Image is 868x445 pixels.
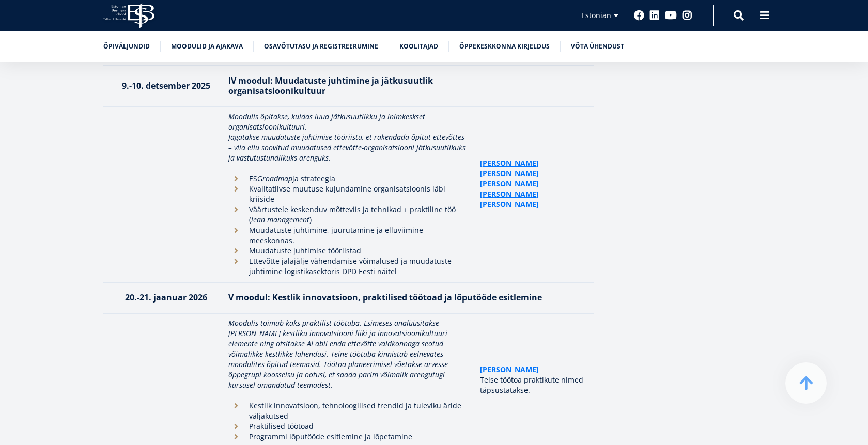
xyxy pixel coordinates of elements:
li: Praktilised töötoad [228,421,470,432]
a: Õpiväljundid [103,41,150,52]
a: Moodulid ja ajakava [171,41,243,52]
em: Moodulis õpitakse, kuidas luua jätkusuutlikku ja inimkeskset organisatsioonikultuuri. Jagatakse m... [228,112,466,163]
a: Instagram [682,10,692,21]
a: [PERSON_NAME] [480,364,539,375]
a: [PERSON_NAME] [480,168,539,179]
li: Kvalitatiivse muutuse kujundamine organisatsioonis läbi kriiside [228,184,470,204]
a: [PERSON_NAME] [480,199,539,210]
li: Programmi lõputööde esitlemine ja lõpetamine [228,432,470,442]
li: ESG ja strateegia [228,173,470,184]
a: Youtube [665,10,677,21]
em: Moodulis toimub kaks praktilist töötuba. Esimeses analüüsitakse [PERSON_NAME] kestliku innovatsio... [228,318,448,390]
li: Ettevõtte jalajälje vähendamise võimalused ja muudatuste juhtimine logistikasektoris DPD Eesti nä... [228,256,470,277]
strong: V moodul: Kestlik innovatsioon, praktilised töötoad ja lõputööde esitlemine [228,292,542,303]
em: roadmap [262,173,292,183]
a: [PERSON_NAME] [480,189,539,199]
a: Facebook [634,10,644,21]
p: 9.-10. detsember 2025 [114,81,218,91]
a: Õppekeskkonna kirjeldus [459,41,550,52]
li: Muudatuste juhtimine, juurutamine ja elluviimine meeskonnas. [228,225,470,246]
li: Väärtustele keskenduv mõtteviis ja tehnikad + praktiline töö ( ) [228,204,470,225]
a: [PERSON_NAME] [480,158,539,168]
li: Kestlik innovatsioon, tehnoloogilised trendid ja tuleviku äride väljakutsed [228,401,470,421]
a: [PERSON_NAME] [480,179,539,189]
p: Teise töötoa praktikute nimed täpsustatakse. [480,375,584,395]
em: lean management [251,215,309,225]
strong: IV moodul: Muudatuste juhtimine ja jätkusuutlik organisatsioonikultuur [228,75,433,97]
p: 20.-21. jaanuar 2026 [114,292,218,303]
a: Osavõtutasu ja registreerumine [264,41,378,52]
li: Muudatuste juhtimise tööriistad [228,246,470,256]
a: Linkedin [649,10,660,21]
a: Võta ühendust [571,41,624,52]
a: Koolitajad [399,41,438,52]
